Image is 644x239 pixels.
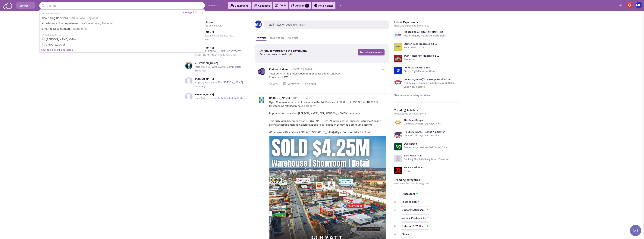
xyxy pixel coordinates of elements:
[16,2,36,9] button: Browse
[394,43,402,51] img: logo
[3,2,12,9] img: SmartAdmin
[286,34,300,41] a: My posts
[194,50,242,57] span: DIRECTOR, [PERSON_NAME] HOSPITALITY ADVISORY at
[399,190,421,197] a: Restaurant
[399,206,431,213] a: Doctors’ Offices/C..
[291,4,294,7] img: Activity.png
[194,77,250,81] h3: [PERSON_NAME]
[394,108,459,112] h3: Trending Retailers
[90,21,113,25] span: in Local/Regional
[404,34,446,38] p: Frozen Yogurt, Ice Cream, Restaurant
[312,2,335,9] a: Help-Center
[394,178,459,182] h3: Trending categories
[404,78,452,81] a: [PERSON_NAME]'s Taco Opportunities, LLC
[39,2,205,9] input: Search
[283,82,299,86] button: Comment
[404,46,437,49] p: Home Health Care
[194,81,217,84] span: Property Manager at
[404,81,459,89] p: Fast Casual, Mexican Food, Restaurant, Salad, Sandwich, Seafood
[404,130,445,134] a: [PERSON_NAME] Hearing Aid Center
[399,231,415,238] a: Shoes
[194,34,226,37] span: Chief Development Officer at
[40,11,62,15] li: RECENT HISTORY
[404,69,437,73] p: Shoes, Digitally Native Brands
[269,100,386,134] div: Hyatt Commercial is proud to announce the $4.25M sale of [STREET_ADDRESS], a ±10,000 SF freestand...
[259,49,331,52] h3: Introduce yourself to the community
[404,146,448,149] p: Restaurant,American,Fast Casual,Salad
[394,224,397,228] span: 5
[358,49,385,55] a: Introduce yourself
[394,67,402,74] img: logo
[404,122,441,126] p: Dentistry,Doctors’ Offices/Clinics
[41,16,204,21] a: Chair King Backyard Storein Local/Regional
[404,54,439,57] a: Twin Restaurant Franchise, LLC
[399,214,432,222] a: Vehicle Products &..
[185,77,193,85] img: NoImageAvailable1.jpg
[404,166,424,169] a: RedLine Athletics
[269,68,289,72] span: Entities Updated
[394,192,397,196] span: 1
[254,4,257,7] img: Cadences_logo.png
[41,21,204,26] a: Apartments Now! Apartment Locatorsin Local/Regional
[404,154,422,157] a: Bryn Mawr Trust
[194,65,241,72] a: [PERSON_NAME] Commercial Brokerage
[194,46,250,49] h3: [PERSON_NAME]
[269,82,278,86] button: Like
[394,155,402,162] img: icon-retailer-placeholder.png
[305,4,309,8] span: 1
[394,200,397,204] span: 2
[40,47,204,52] a: Manage Saved Searches
[41,37,204,42] a: [PERSON_NAME] Valley
[394,20,459,24] h3: Latest Expansions
[404,58,439,61] p: Restaurant
[218,96,247,100] a: SRS Real Estate Partners
[404,169,424,173] p: Gyms
[293,96,313,100] span: [DATE] 01:57 PM
[181,10,204,15] a: Manage History
[404,30,443,34] a: MARBLE SLAB FRANCHISING, LLC
[394,216,397,220] span: 4
[394,93,430,97] a: See more expanding retailers
[404,118,423,122] a: The Smile Design
[41,42,204,47] a: 1,500-2,200 sf
[273,82,278,85] span: Like
[404,134,445,137] p: Doctors’ Offices/Clinics,Hospital
[230,4,234,8] img: icon-collection-lavender-black.svg
[394,112,459,116] p: Most activity on Retailsphere
[208,4,218,8] a: Advanced
[404,66,430,69] a: [PERSON_NAME]'s, Inc
[394,24,459,28] p: Retailers expanding in your area
[194,65,206,68] span: Partner at
[314,4,317,7] img: help.png
[268,34,286,41] a: Saved posts
[20,4,32,7] span: Browse
[399,198,423,205] a: Fast Fashion
[76,16,98,20] span: in Local/Regional
[269,72,386,79] div: Total Units : 4763 (Total square feet of space added : 25,000) Contacts : 1,978
[40,33,204,37] li: SAVED SEARCHES
[252,2,272,9] a: Cadences
[70,27,87,30] span: in Companies
[255,34,268,41] a: For you
[194,62,250,65] h3: Mr. [PERSON_NAME]
[305,82,316,86] button: Share
[394,79,402,86] img: logo
[185,93,193,100] img: NoImageAvailable1.jpg
[194,30,250,34] h3: [PERSON_NAME]
[275,3,278,8] img: icon-deals.svg
[394,31,402,39] img: logo
[41,26,204,31] a: Smithco Developmentin Companies
[394,208,397,212] span: 3
[185,24,250,28] p: Others in your area to connect with
[194,93,247,96] h3: [PERSON_NAME]
[275,3,286,8] a: Deals
[394,55,402,62] img: logo
[264,20,389,29] span: Retail news or deals to share?
[185,20,250,24] h3: People you may know
[636,2,642,8] img: Mac Brady
[259,52,331,56] p: Get a free research credit! 🎉
[394,182,459,185] p: Most searched retail categories
[394,232,397,236] span: 6
[404,157,449,161] p: Banking,Check Cashing &amp; Financial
